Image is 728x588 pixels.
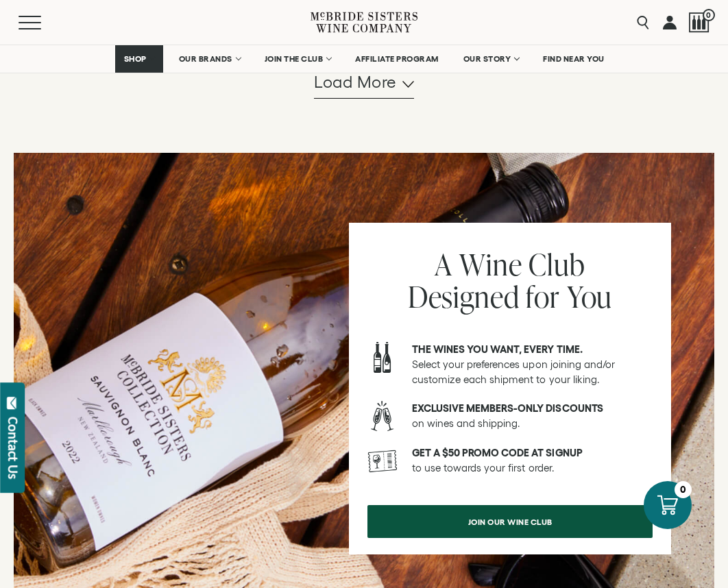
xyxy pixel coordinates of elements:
[412,401,653,431] p: on wines and shipping.
[529,244,585,284] span: Club
[444,509,577,535] span: join our wine club
[412,402,603,414] strong: Exclusive members-only discounts
[435,244,452,284] span: A
[454,45,528,73] a: OUR STORY
[170,45,249,73] a: OUR BRANDS
[412,343,583,355] strong: The wines you want, every time.
[6,417,20,479] div: Contact Us
[412,342,653,387] p: Select your preferences upon joining and/or customize each shipment to your liking.
[412,447,583,458] strong: Get a $50 promo code at signup
[567,276,613,317] span: You
[179,54,232,64] span: OUR BRANDS
[256,45,340,73] a: JOIN THE CLUB
[367,505,653,538] a: join our wine club
[314,71,397,94] span: Load more
[115,45,163,73] a: SHOP
[459,244,522,284] span: Wine
[543,54,605,64] span: FIND NEAR YOU
[346,45,448,73] a: AFFILIATE PROGRAM
[265,54,324,64] span: JOIN THE CLUB
[526,276,560,317] span: for
[463,54,511,64] span: OUR STORY
[408,276,520,317] span: Designed
[412,445,653,476] p: to use towards your first order.
[355,54,439,64] span: AFFILIATE PROGRAM
[124,54,147,64] span: SHOP
[703,9,715,21] span: 0
[314,66,414,99] button: Load more
[19,16,68,29] button: Mobile Menu Trigger
[675,481,692,498] div: 0
[534,45,614,73] a: FIND NEAR YOU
